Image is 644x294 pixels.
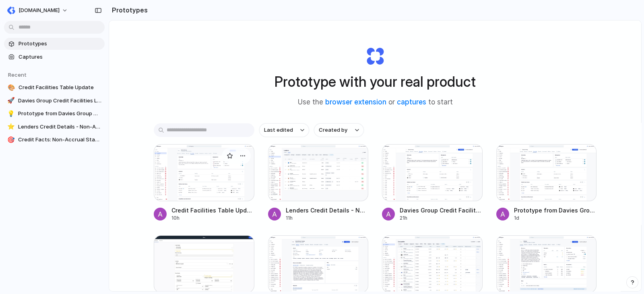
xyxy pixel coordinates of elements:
div: 💡 [7,110,15,118]
span: Davies Group Credit Facilities Layout [18,97,101,105]
a: Prototypes [4,38,105,50]
a: Credit Facilities Table UpdateCredit Facilities Table Update10h [154,144,254,222]
span: Captures [19,53,101,61]
div: 🎯 [7,136,15,144]
div: 10h [171,214,254,222]
span: Davies Group Credit Facilities Layout [400,206,483,214]
div: 11h [286,214,369,222]
span: Credit Facilities Table Update [171,206,254,214]
span: Lenders Credit Details - Non-Accrual Status Feature [18,123,101,131]
span: Created by [319,126,347,134]
a: 🎨Credit Facilities Table Update [4,82,105,94]
h1: Prototype with your real product [275,71,476,92]
div: 1d [514,214,597,222]
span: Prototypes [19,40,101,48]
a: Lenders Credit Details - Non-Accrual Status FeatureLenders Credit Details - Non-Accrual Status Fe... [268,144,369,222]
a: captures [397,98,426,106]
h2: Prototypes [109,5,148,15]
span: Use the or to start [298,97,453,108]
span: Prototype from Davies Group Ownership [514,206,597,214]
button: [DOMAIN_NAME] [4,4,72,17]
button: Last edited [259,123,309,137]
div: 🚀 [7,97,15,105]
a: 🚀Davies Group Credit Facilities Layout [4,95,105,107]
a: ⭐Lenders Credit Details - Non-Accrual Status Feature [4,121,105,133]
div: 21h [400,214,483,222]
div: 🎨 [7,84,15,92]
span: Prototype from Davies Group Ownership [18,110,101,118]
span: Credit Facts: Non-Accrual Status Toggle [18,136,101,144]
a: 💡Prototype from Davies Group Ownership [4,108,105,120]
div: ⭐ [7,123,15,131]
span: Last edited [264,126,293,134]
span: Credit Facilities Table Update [19,84,101,92]
a: Davies Group Credit Facilities LayoutDavies Group Credit Facilities Layout21h [382,144,483,222]
a: 🎯Credit Facts: Non-Accrual Status Toggle [4,134,105,146]
a: Captures [4,51,105,63]
a: browser extension [325,98,386,106]
span: Lenders Credit Details - Non-Accrual Status Feature [286,206,369,214]
span: [DOMAIN_NAME] [19,6,60,14]
button: Created by [314,123,364,137]
span: Recent [8,71,27,78]
a: Prototype from Davies Group OwnershipPrototype from Davies Group Ownership1d [496,144,597,222]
